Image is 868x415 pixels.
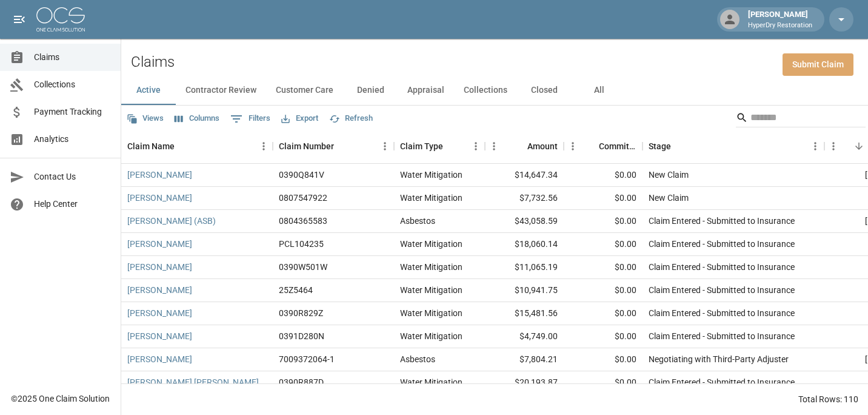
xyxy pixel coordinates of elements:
[485,210,564,233] div: $43,058.59
[564,302,643,325] div: $0.00
[736,108,866,130] div: Search
[454,76,517,105] button: Collections
[175,138,192,155] button: Sort
[485,187,564,210] div: $7,732.56
[279,330,324,342] div: 0391D280N
[485,371,564,394] div: $20,193.87
[485,129,564,163] div: Amount
[11,393,110,405] div: © 2025 One Claim Solution
[485,164,564,187] div: $14,647.34
[273,129,394,163] div: Claim Number
[443,138,460,155] button: Sort
[743,8,817,30] div: [PERSON_NAME]
[34,133,111,146] span: Analytics
[400,192,462,204] div: Water Mitigation
[398,76,454,105] button: Appraisal
[649,192,689,204] div: New Claim
[400,238,462,250] div: Water Mitigation
[124,109,167,128] button: Views
[649,353,789,365] div: Negotiating with Third-Party Adjuster
[649,376,795,388] div: Claim Entered - Submitted to Insurance
[783,53,853,76] a: Submit Claim
[400,307,462,319] div: Water Mitigation
[127,129,175,163] div: Claim Name
[564,325,643,348] div: $0.00
[400,129,443,163] div: Claim Type
[564,210,643,233] div: $0.00
[121,76,868,105] div: dynamic tabs
[517,76,572,105] button: Closed
[467,137,485,155] button: Menu
[127,169,192,181] a: [PERSON_NAME]
[255,137,273,155] button: Menu
[564,279,643,302] div: $0.00
[227,109,273,129] button: Show filters
[127,330,192,342] a: [PERSON_NAME]
[649,215,795,227] div: Claim Entered - Submitted to Insurance
[485,325,564,348] div: $4,749.00
[279,238,324,250] div: PCL104235
[343,76,398,105] button: Denied
[572,76,626,105] button: All
[127,307,192,319] a: [PERSON_NAME]
[127,192,192,204] a: [PERSON_NAME]
[127,261,192,273] a: [PERSON_NAME]
[671,138,688,155] button: Sort
[485,137,503,155] button: Menu
[649,169,689,181] div: New Claim
[176,76,266,105] button: Contractor Review
[649,330,795,342] div: Claim Entered - Submitted to Insurance
[850,138,867,155] button: Sort
[400,376,462,388] div: Water Mitigation
[34,198,111,211] span: Help Center
[172,109,222,128] button: Select columns
[394,129,485,163] div: Claim Type
[806,137,824,155] button: Menu
[643,129,824,163] div: Stage
[564,187,643,210] div: $0.00
[649,284,795,296] div: Claim Entered - Submitted to Insurance
[564,137,582,155] button: Menu
[400,353,435,365] div: Asbestos
[564,233,643,256] div: $0.00
[278,109,321,128] button: Export
[121,129,273,163] div: Claim Name
[485,233,564,256] div: $18,060.14
[279,284,313,296] div: 25Z5464
[121,76,176,105] button: Active
[127,284,192,296] a: [PERSON_NAME]
[279,215,327,227] div: 0804365583
[279,353,335,365] div: 7009372064-1
[334,138,351,155] button: Sort
[510,138,527,155] button: Sort
[7,7,32,32] button: open drawer
[564,371,643,394] div: $0.00
[527,129,558,163] div: Amount
[127,215,216,227] a: [PERSON_NAME] (ASB)
[127,376,259,388] a: [PERSON_NAME] [PERSON_NAME]
[649,307,795,319] div: Claim Entered - Submitted to Insurance
[279,376,324,388] div: 0390R887D
[400,330,462,342] div: Water Mitigation
[485,348,564,371] div: $7,804.21
[824,137,843,155] button: Menu
[400,215,435,227] div: Asbestos
[279,192,327,204] div: 0807547922
[748,21,812,31] p: HyperDry Restoration
[582,138,599,155] button: Sort
[649,129,671,163] div: Stage
[485,279,564,302] div: $10,941.75
[649,261,795,273] div: Claim Entered - Submitted to Insurance
[279,129,334,163] div: Claim Number
[400,169,462,181] div: Water Mitigation
[34,51,111,64] span: Claims
[564,164,643,187] div: $0.00
[599,129,636,163] div: Committed Amount
[279,261,327,273] div: 0390W501W
[34,170,111,183] span: Contact Us
[279,307,323,319] div: 0390R829Z
[564,129,643,163] div: Committed Amount
[34,106,111,118] span: Payment Tracking
[400,261,462,273] div: Water Mitigation
[127,353,192,365] a: [PERSON_NAME]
